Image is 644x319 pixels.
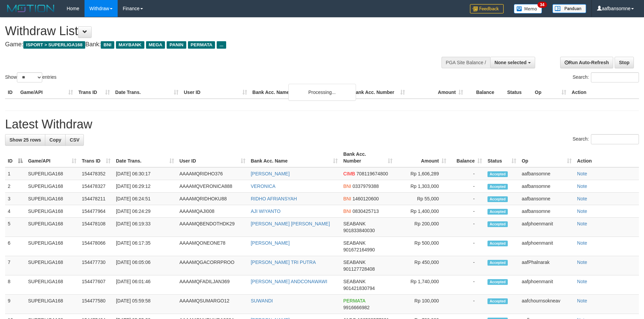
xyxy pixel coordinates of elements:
[5,218,25,237] td: 5
[343,298,365,303] span: PERMATA
[70,137,79,143] span: CSV
[395,275,449,295] td: Rp 1,740,000
[395,205,449,218] td: Rp 1,400,000
[343,240,365,246] span: SEABANK
[5,180,25,193] td: 2
[487,260,508,266] span: Accepted
[25,275,79,295] td: SUPERLIGA168
[569,86,639,99] th: Action
[113,218,177,237] td: [DATE] 06:19:33
[408,86,466,99] th: Amount
[487,221,508,227] span: Accepted
[487,279,508,285] span: Accepted
[591,134,639,144] input: Search:
[577,260,587,265] a: Note
[251,208,281,214] a: AJI WIYANTO
[113,193,177,205] td: [DATE] 06:24:51
[577,240,587,246] a: Note
[395,256,449,275] td: Rp 450,000
[5,205,25,218] td: 4
[5,134,45,146] a: Show 25 rows
[577,196,587,201] a: Note
[5,275,25,295] td: 8
[573,134,639,144] label: Search:
[343,266,375,272] span: Copy 901127728408 to clipboard
[442,57,490,68] div: PGA Site Balance /
[577,298,587,303] a: Note
[5,24,423,38] h1: Withdraw List
[113,148,177,167] th: Date Trans.: activate to sort column ascending
[353,196,379,201] span: Copy 1460120600 to clipboard
[353,183,379,189] span: Copy 0337979388 to clipboard
[5,295,25,314] td: 9
[251,260,316,265] a: [PERSON_NAME] TRI PUTRA
[449,205,485,218] td: -
[449,167,485,180] td: -
[248,148,341,167] th: Bank Acc. Name: activate to sort column ascending
[25,295,79,314] td: SUPERLIGA168
[177,218,248,237] td: AAAAMQBENDOTHDK29
[514,4,542,14] img: Button%20Memo.svg
[591,72,639,82] input: Search:
[449,256,485,275] td: -
[25,193,79,205] td: SUPERLIGA168
[188,41,215,49] span: PERMATA
[343,247,375,252] span: Copy 901672164990 to clipboard
[5,41,423,48] h4: Game: Bank:
[101,41,114,49] span: BNI
[449,237,485,256] td: -
[251,240,290,246] a: [PERSON_NAME]
[167,41,186,49] span: PANIN
[181,86,250,99] th: User ID
[395,167,449,180] td: Rp 1,606,289
[487,209,508,215] span: Accepted
[79,205,113,218] td: 154477964
[25,180,79,193] td: SUPERLIGA168
[79,218,113,237] td: 154478108
[519,148,574,167] th: Op: activate to sort column ascending
[538,2,547,8] span: 34
[5,3,56,14] img: MOTION_logo.png
[25,167,79,180] td: SUPERLIGA168
[343,183,351,189] span: BNI
[25,256,79,275] td: SUPERLIGA168
[343,260,365,265] span: SEABANK
[17,72,42,82] select: Showentries
[25,148,79,167] th: Game/API: activate to sort column ascending
[251,221,330,226] a: [PERSON_NAME] [PERSON_NAME]
[449,148,485,167] th: Balance: activate to sort column ascending
[113,167,177,180] td: [DATE] 06:30:17
[5,256,25,275] td: 7
[495,60,527,65] span: None selected
[217,41,226,49] span: ...
[177,295,248,314] td: AAAAMQSUMARGO12
[177,148,248,167] th: User ID: activate to sort column ascending
[113,275,177,295] td: [DATE] 06:01:46
[356,171,388,176] span: Copy 708119674800 to clipboard
[113,237,177,256] td: [DATE] 06:17:35
[177,237,248,256] td: AAAAMQONEONE78
[79,237,113,256] td: 154478066
[490,57,535,68] button: None selected
[487,298,508,304] span: Accepted
[25,218,79,237] td: SUPERLIGA168
[250,86,350,99] th: Bank Acc. Name
[23,41,85,49] span: ISPORT > SUPERLIGA168
[504,86,532,99] th: Status
[577,279,587,284] a: Note
[79,167,113,180] td: 154478352
[177,193,248,205] td: AAAAMQRIDHOKU88
[5,86,18,99] th: ID
[487,196,508,202] span: Accepted
[519,180,574,193] td: aafbansomne
[395,237,449,256] td: Rp 500,000
[45,134,66,146] a: Copy
[113,180,177,193] td: [DATE] 06:29:12
[177,180,248,193] td: AAAAMQVERONICA888
[577,183,587,189] a: Note
[9,137,41,143] span: Show 25 rows
[395,218,449,237] td: Rp 200,000
[25,237,79,256] td: SUPERLIGA168
[519,218,574,237] td: aafphoenmanit
[350,86,408,99] th: Bank Acc. Number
